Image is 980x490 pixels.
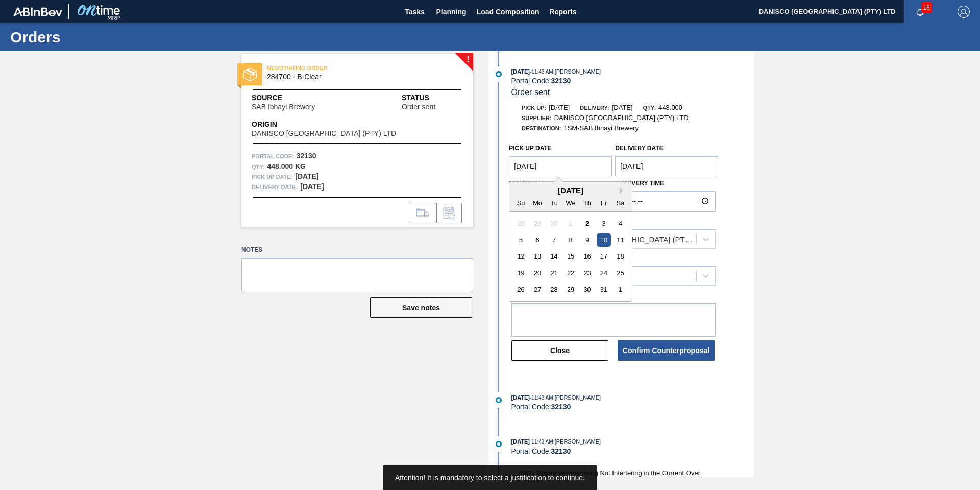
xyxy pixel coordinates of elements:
label: Delivery Date [615,145,663,152]
img: atual [496,441,502,447]
label: Delivery Time [618,176,716,191]
div: Choose Tuesday, October 28th, 2025 [547,283,561,296]
label: Quantity [509,180,540,187]
span: - 11:43 AM [530,439,553,445]
div: Choose Friday, October 3rd, 2025 [597,217,611,230]
strong: 32130 [297,152,316,160]
div: Choose Friday, October 10th, 2025 [597,233,611,247]
span: 18 [921,2,932,13]
span: 1SM-SAB Ibhayi Brewery [563,124,639,132]
div: Choose Wednesday, October 8th, 2025 [564,233,578,247]
div: Choose Friday, October 31st, 2025 [597,283,611,296]
span: [DATE] [549,104,570,111]
span: Status [402,92,463,103]
div: Sa [614,196,627,210]
span: [DATE] [511,394,530,401]
span: : [PERSON_NAME] [553,68,601,75]
div: Choose Saturday, October 4th, 2025 [614,217,627,230]
div: month 2025-10 [513,215,629,298]
div: Portal Code: [511,77,754,85]
strong: 32130 [551,77,571,85]
span: Delivery Date: [252,182,298,192]
span: DANISCO [GEOGRAPHIC_DATA] (PTY) LTD [554,114,689,122]
h1: Orders [10,31,191,43]
div: Choose Tuesday, October 21st, 2025 [547,266,561,280]
span: Supplier: [522,115,552,121]
div: Choose Thursday, October 9th, 2025 [580,233,594,247]
span: : [PERSON_NAME] [553,394,601,401]
div: Su [514,196,528,210]
div: Choose Thursday, October 16th, 2025 [580,250,594,264]
div: Choose Monday, October 27th, 2025 [531,283,545,296]
div: Inform order change [436,203,462,223]
div: Choose Saturday, October 25th, 2025 [614,266,627,280]
span: [DATE] [511,438,530,445]
span: 284700 - B-Clear [267,73,452,81]
span: SAB Ibhayi Brewery [252,103,315,111]
div: Choose Sunday, October 26th, 2025 [514,283,528,296]
div: Th [580,196,594,210]
span: [DATE] [511,68,530,75]
div: Choose Tuesday, October 7th, 2025 [547,233,561,247]
button: Notifications [904,5,937,19]
div: Choose Monday, October 20th, 2025 [531,266,545,280]
span: Qty : [252,161,264,172]
div: Choose Monday, October 13th, 2025 [531,250,545,264]
div: Choose Sunday, October 5th, 2025 [514,233,528,247]
span: Pick up Date: [252,172,292,182]
button: Confirm Counterproposal [618,340,715,361]
span: Qty: [643,105,656,111]
div: Choose Sunday, October 12th, 2025 [514,250,528,264]
div: Choose Friday, October 17th, 2025 [597,250,611,264]
span: [DATE] [612,104,633,111]
span: - 11:43 AM [530,395,553,401]
div: Not available Wednesday, October 1st, 2025 [564,217,578,230]
button: Save notes [370,297,472,318]
div: Choose Thursday, October 23rd, 2025 [580,266,594,280]
button: Close [511,340,608,361]
div: Choose Saturday, October 18th, 2025 [614,250,627,264]
span: DANISCO [GEOGRAPHIC_DATA] (PTY) LTD [252,130,396,137]
div: Tu [547,196,561,210]
span: Planning [436,6,467,18]
span: Tasks [404,6,426,18]
strong: 32130 [551,403,571,411]
span: Source [252,92,346,103]
div: We [564,196,578,210]
div: Choose Friday, October 24th, 2025 [597,266,611,280]
span: - 11:43 AM [530,69,553,75]
span: Delivery: [580,105,609,111]
span: NEGOTIATING ORDER [267,63,410,73]
img: atual [496,71,502,77]
div: [DATE] [509,186,632,195]
span: Order sent [511,88,550,97]
img: atual [496,397,502,403]
img: TNhmsLtSVTkK8tSr43FrP2fwEKptu5GPRR3wAAAABJRU5ErkJggg== [13,7,62,16]
div: Choose Tuesday, October 14th, 2025 [547,250,561,264]
div: Not available Sunday, September 28th, 2025 [514,217,528,230]
span: 448.000 [658,104,682,111]
span: Future Programming Not Interfering in the Current Over [537,469,700,477]
div: Choose Wednesday, October 29th, 2025 [564,283,578,296]
div: Choose Sunday, October 19th, 2025 [514,266,528,280]
span: Portal Code: [252,151,294,161]
img: Logout [958,6,970,18]
div: Choose Monday, October 6th, 2025 [531,233,545,247]
button: Next Month [620,187,627,194]
div: Choose Wednesday, October 22nd, 2025 [564,266,578,280]
strong: 32130 [551,447,571,455]
strong: [DATE] [300,182,324,191]
img: status [243,68,257,81]
span: Destination: [522,125,561,131]
span: Order sent [402,103,435,111]
label: Notes [241,243,473,258]
input: mm/dd/yyyy [509,156,612,176]
span: Origin [252,119,422,130]
label: Pick up Date [509,145,552,152]
span: : [PERSON_NAME] [553,438,601,445]
div: Go to Load Composition [410,203,435,223]
span: Reports [550,6,577,18]
strong: [DATE] [295,172,318,180]
div: Choose Saturday, November 1st, 2025 [614,283,627,296]
div: Portal Code: [511,403,754,411]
